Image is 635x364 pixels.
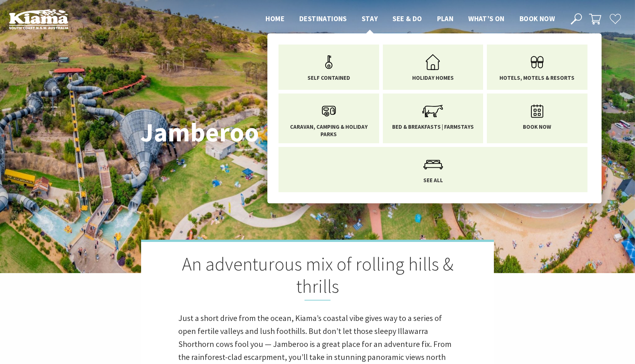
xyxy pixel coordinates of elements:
span: Destinations [299,14,347,23]
span: Stay [362,14,378,23]
h2: An adventurous mix of rolling hills & thrills [178,253,457,301]
span: See & Do [393,14,422,23]
span: Bed & Breakfasts | Farmstays [392,123,474,131]
span: Self Contained [307,74,350,82]
span: Hotels, Motels & Resorts [499,74,574,82]
span: Book now [520,14,555,23]
span: Home [266,14,284,23]
h1: Jamberoo [140,118,350,146]
img: Kiama Logo [9,9,68,29]
span: Caravan, Camping & Holiday Parks [284,123,374,138]
span: See All [423,177,443,184]
nav: Main Menu [258,13,562,25]
span: Plan [437,14,454,23]
span: Book now [523,123,551,131]
span: What’s On [468,14,505,23]
span: Holiday Homes [412,74,454,82]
